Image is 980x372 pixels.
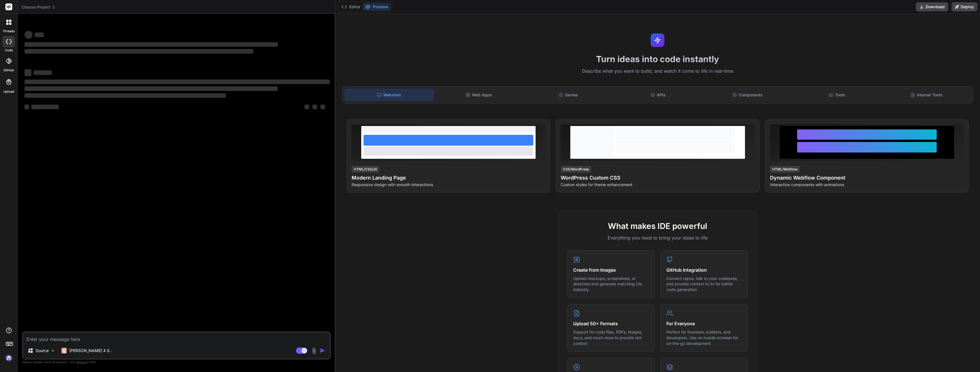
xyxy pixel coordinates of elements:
span: ‌ [320,105,325,109]
p: Responsive design with smooth interactions [352,182,545,188]
h4: Create from Images [573,267,649,273]
label: Upload [3,89,14,94]
div: Internal Tools [882,89,971,101]
span: ‌ [24,31,32,39]
span: ‌ [305,105,309,109]
span: ‌ [24,69,31,76]
span: ‌ [24,80,330,84]
div: Websites [345,89,434,101]
img: attachment [311,347,317,354]
span: ‌ [24,49,253,54]
h4: Dynamic Webflow Component [770,174,964,182]
label: code [5,48,13,53]
span: ‌ [24,105,29,109]
h4: Modern Landing Page [352,174,545,182]
span: ‌ [313,105,317,109]
div: Games [524,89,612,101]
span: ‌ [34,70,52,75]
button: Deploy [952,2,977,11]
p: Upload mockups, screenshots, or sketches and generate matching UIs instantly [573,276,649,292]
img: icon [320,348,325,353]
p: Everything you need to bring your ideas to life [567,234,748,241]
p: Always double-check its answers. Your in Bind [22,359,331,365]
h1: Turn ideas into code instantly [339,54,977,64]
button: Preview [363,3,391,11]
span: Choose Project [22,4,56,10]
h4: For Everyone [666,320,742,327]
span: ‌ [24,42,278,47]
div: Web Apps [435,89,523,101]
label: GitHub [3,68,14,73]
p: Custom styles for theme enhancement [561,182,754,188]
div: APIs [614,89,702,101]
h4: GitHub Integration [666,267,742,273]
span: ‌ [35,32,44,37]
div: CSS/WordPress [561,166,591,173]
span: ‌ [24,93,226,98]
div: HTML/Webflow [770,166,800,173]
h2: What makes IDE powerful [567,220,748,232]
span: ‌ [24,86,278,91]
p: Describe what you want to build, and watch it come to life in real-time [339,68,977,75]
img: signin [4,353,14,363]
span: ‌ [31,105,59,109]
div: Components [703,89,791,101]
button: Download [916,2,948,11]
p: Source [36,348,49,353]
p: Connect repos, talk to your codebase, and provide context to AI for better code generation [666,276,742,292]
p: Perfect for founders, builders, and developers. Use on mobile browser for on-the-go development [666,329,742,346]
p: [PERSON_NAME] 4 S.. [69,348,112,353]
span: privacy [76,360,87,364]
div: Tools [793,89,881,101]
p: Interactive components with animations [770,182,964,188]
label: threads [3,29,15,34]
img: Pick Models [50,348,55,353]
div: HTML/CSS/JS [352,166,379,173]
img: Claude 4 Sonnet [61,348,67,353]
p: Support for code files, PDFs, images, docs, and much more to provide rich context [573,329,649,346]
h4: WordPress Custom CSS [561,174,754,182]
h4: Upload 50+ Formats [573,320,649,327]
button: Editor [339,3,363,11]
